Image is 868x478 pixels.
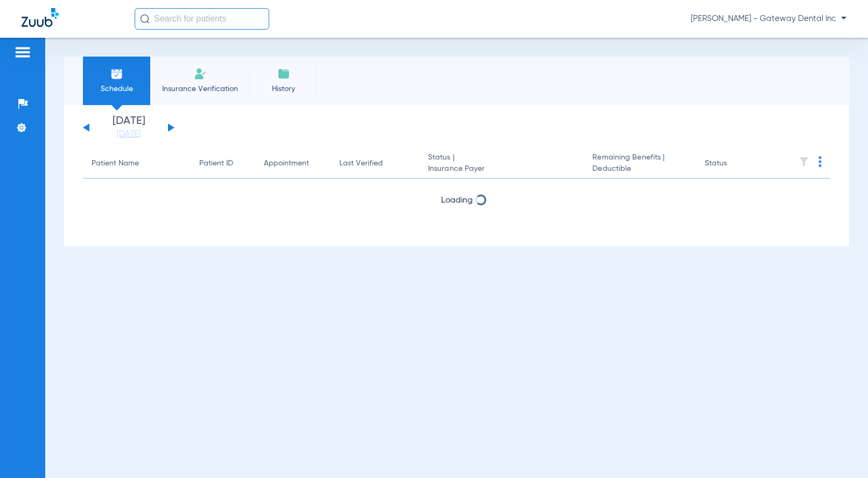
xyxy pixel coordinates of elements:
img: Manual Insurance Verification [194,67,207,80]
div: Last Verified [339,158,411,169]
img: hamburger-icon [14,46,31,59]
div: Patient ID [199,158,247,169]
th: Status [696,149,769,179]
img: filter.svg [799,156,809,167]
th: Remaining Benefits | [584,149,696,179]
th: Status | [419,149,584,179]
span: [PERSON_NAME] - Gateway Dental Inc [691,13,846,24]
div: Last Verified [339,158,383,169]
img: Zuub Logo [22,8,59,27]
span: Insurance Payer [428,163,575,175]
span: Deductible [592,163,687,175]
div: Patient ID [199,158,233,169]
a: [DATE] [96,129,161,140]
span: History [258,84,309,94]
img: Search Icon [140,14,150,24]
span: Insurance Verification [158,84,242,94]
span: Schedule [91,84,142,94]
img: History [277,67,290,80]
img: Schedule [110,67,123,80]
input: Search for patients [135,8,269,30]
span: Loading [441,196,473,205]
img: group-dot-blue.svg [818,156,822,167]
div: Appointment [264,158,322,169]
div: Appointment [264,158,309,169]
div: Patient Name [92,158,182,169]
div: Patient Name [92,158,139,169]
li: [DATE] [96,116,161,140]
